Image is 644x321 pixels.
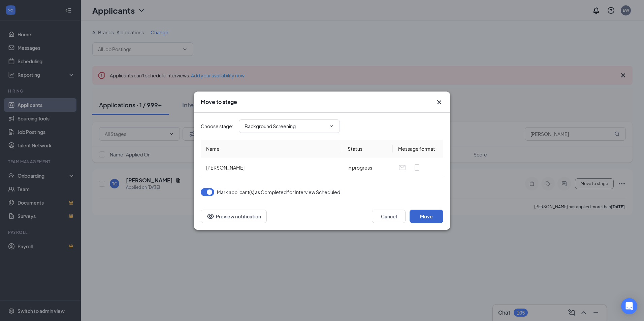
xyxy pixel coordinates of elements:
[201,210,267,223] button: Preview notificationEye
[435,98,443,106] button: Close
[201,98,237,106] h3: Move to stage
[342,158,393,177] td: in progress
[342,140,393,158] th: Status
[413,164,421,172] svg: MobileSms
[201,140,342,158] th: Name
[435,98,443,106] svg: Cross
[393,140,443,158] th: Message format
[410,210,443,223] button: Move
[372,210,406,223] button: Cancel
[398,164,406,172] svg: Email
[201,122,233,130] span: Choose stage :
[621,298,637,314] div: Open Intercom Messenger
[217,188,340,196] span: Mark applicant(s) as Completed for Interview Scheduled
[329,123,334,129] svg: ChevronDown
[206,165,245,171] span: [PERSON_NAME]
[206,212,215,220] svg: Eye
